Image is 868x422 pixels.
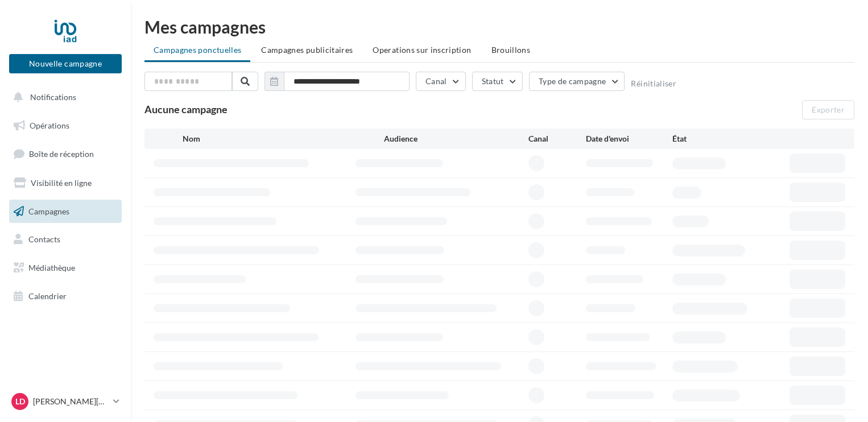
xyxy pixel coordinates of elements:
[672,133,759,144] div: État
[31,178,92,188] span: Visibilité en ligne
[9,391,122,412] a: LD [PERSON_NAME][DEMOGRAPHIC_DATA]
[144,103,228,115] span: Aucune campagne
[28,263,75,272] span: Médiathèque
[7,227,124,251] a: Contacts
[472,72,523,91] button: Statut
[28,234,60,244] span: Contacts
[9,54,122,73] button: Nouvelle campagne
[416,72,466,91] button: Canal
[261,45,353,55] span: Campagnes publicitaires
[183,133,385,144] div: Nom
[7,284,124,308] a: Calendrier
[7,85,119,109] button: Notifications
[28,206,69,216] span: Campagnes
[144,18,854,35] div: Mes campagnes
[30,92,76,102] span: Notifications
[528,133,586,144] div: Canal
[7,256,124,280] a: Médiathèque
[631,79,676,88] button: Réinitialiser
[7,200,124,224] a: Campagnes
[586,133,672,144] div: Date d'envoi
[7,171,124,195] a: Visibilité en ligne
[7,142,124,166] a: Boîte de réception
[802,100,854,119] button: Exporter
[29,149,94,159] span: Boîte de réception
[15,396,25,407] span: LD
[7,114,124,138] a: Opérations
[529,72,625,91] button: Type de campagne
[28,291,67,301] span: Calendrier
[33,396,109,407] p: [PERSON_NAME][DEMOGRAPHIC_DATA]
[491,45,531,55] span: Brouillons
[373,45,471,55] span: Operations sur inscription
[30,121,69,130] span: Opérations
[384,133,528,144] div: Audience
